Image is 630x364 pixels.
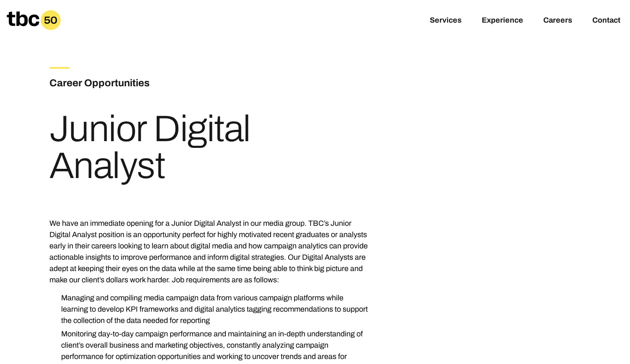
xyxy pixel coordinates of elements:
[49,111,371,184] h1: Junior Digital Analyst
[49,218,371,286] p: We have an immediate opening for a Junior Digital Analyst in our media group. TBC’s Junior Digita...
[49,75,250,90] h3: Career Opportunities
[54,292,371,326] li: Managing and compiling media campaign data from various campaign platforms while learning to deve...
[543,16,572,26] a: Careers
[592,16,620,26] a: Contact
[482,16,523,26] a: Experience
[430,16,462,26] a: Services
[7,10,61,30] a: Homepage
